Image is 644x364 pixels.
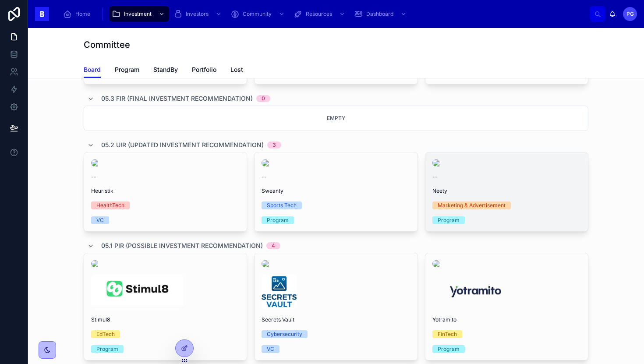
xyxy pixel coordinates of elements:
[262,187,410,194] span: Sweanty
[254,253,418,360] a: image.pngSecrets VaultCybersecurityVC
[192,65,216,74] span: Portfolio
[267,201,297,209] div: Sports Tech
[115,62,139,79] a: Program
[101,241,263,250] span: 05.1 PIR (Possible Investment Recommendation)
[306,11,332,18] span: Resources
[171,6,226,22] a: Investors
[101,94,253,103] span: 05.3 FIR (Final Investment Recommendation)
[351,6,411,22] a: Dashboard
[153,65,178,74] span: StandBy
[272,141,276,148] div: 3
[96,216,104,224] div: VC
[272,242,275,249] div: 4
[425,253,588,360] a: Logotipo-positivo.pngYotramitoFinTechProgram
[267,330,302,338] div: Cybersecurity
[96,201,124,209] div: HealthTech
[267,345,274,353] div: VC
[243,11,272,18] span: Community
[267,216,289,224] div: Program
[291,6,350,22] a: Resources
[262,316,410,323] span: Secrets Vault
[626,11,634,18] span: PG
[366,11,393,18] span: Dashboard
[84,39,130,51] h1: Committee
[192,62,216,79] a: Portfolio
[75,11,90,18] span: Home
[432,260,581,267] img: Logotipo-positivo.png
[262,260,410,267] img: view
[432,187,581,194] span: Neety
[115,65,139,74] span: Program
[230,62,243,79] a: Lost
[262,173,267,180] span: --
[84,65,101,74] span: Board
[35,7,49,21] img: App logo
[91,316,240,323] span: Stimul8
[91,187,240,194] span: Heuristik
[96,345,118,353] div: Program
[432,173,438,180] span: --
[91,159,240,166] img: Logo_azul-01.png
[262,274,297,309] img: image.png
[84,152,247,232] a: --HeuristikHealthTechVC
[254,152,418,232] a: --SweantySports TechProgram
[153,62,178,79] a: StandBy
[124,11,152,18] span: Investment
[56,4,590,24] div: scrollable content
[96,330,115,338] div: EdTech
[230,65,243,74] span: Lost
[262,95,265,102] div: 0
[432,274,519,309] img: Logotipo-positivo.png
[438,201,506,209] div: Marketing & Advertisement
[91,260,240,267] img: view
[91,173,96,180] span: --
[101,141,264,149] span: 05.2 UIR (Updated Investment Recommendation)
[84,62,101,78] a: Board
[432,316,581,323] span: Yotramito
[228,6,289,22] a: Community
[438,330,457,338] div: FinTech
[438,345,460,353] div: Program
[186,11,209,18] span: Investors
[109,6,169,22] a: Investment
[60,6,96,22] a: Home
[438,216,460,224] div: Program
[425,152,588,232] a: --NeetyMarketing & AdvertisementProgram
[262,159,410,166] img: SWEANTY---Online---Logotipo-positivo.png
[84,253,247,360] a: Screenshot-2025-09-22-at-17.50.39.pngStimul8EdTechProgram
[432,159,581,166] img: logo.svg
[91,274,184,309] img: Screenshot-2025-09-22-at-17.50.39.png
[327,115,345,121] span: Empty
